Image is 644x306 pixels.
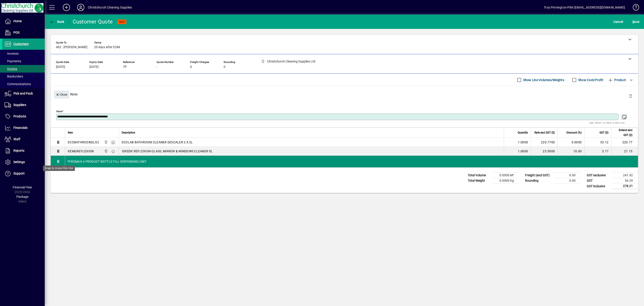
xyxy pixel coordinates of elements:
span: Communications [4,82,31,86]
span: Christchurch Cleaning Supplies Ltd [103,140,108,145]
span: 1.0000 [518,140,528,144]
span: Close [56,91,67,98]
span: Products [13,114,26,118]
div: 220.7700 [534,140,555,144]
div: *PROMAX 4 PRODUCT BOTTLE FILL DISPENSING UNIT [65,156,638,167]
a: Knowledge Base [629,1,638,15]
button: Product [606,76,628,84]
div: Drag to move this line [43,166,75,171]
td: Rounding [523,178,554,183]
span: Payments [4,59,21,63]
span: [DATE] [89,65,99,69]
label: Show Cost/Profit [577,78,603,82]
span: Financials [13,126,28,129]
span: Pick and Pack [13,92,33,95]
td: 0.00 [554,178,581,183]
div: Customer Quote [73,18,113,25]
a: Settings [2,157,45,168]
span: Product [608,76,626,84]
span: Package [16,195,28,198]
span: Backorders [4,75,23,78]
button: Back [48,18,66,26]
span: Staff [13,137,20,141]
a: Backorders [2,73,45,80]
span: Rate excl GST ($) [534,130,555,135]
span: Cancel [613,18,623,25]
td: 0.0000 [557,138,584,147]
span: TP [123,65,127,69]
span: 'GREEN' REFLEXION GLASS, MIRROR & WINDOWS CLEANER 5L [122,149,213,153]
span: Home [13,19,22,23]
span: Invoices [4,52,19,55]
td: Total Weight [466,178,492,183]
button: Delete [625,91,636,101]
div: Christchurch Cleaning Supplies [88,4,132,11]
span: Settings [13,160,25,164]
td: GST inclusive [585,183,611,189]
div: 23.5000 [534,149,555,153]
td: Total Volume [466,173,492,178]
a: Suppliers [2,99,45,111]
span: Item [68,130,73,135]
span: Reports [13,149,24,152]
td: 21.15 [611,147,638,156]
a: Products [2,111,45,122]
span: Support [13,172,25,175]
td: 10.00 [557,147,584,156]
button: Save [631,18,640,26]
a: Invoices [2,50,45,57]
span: ave [632,18,639,25]
span: 0 [190,65,192,69]
button: Close [54,91,69,99]
span: GST ($) [600,130,608,135]
td: 36.29 [611,178,638,183]
button: Profile [74,3,88,11]
a: POS [2,27,45,38]
span: Quantity [518,130,528,135]
span: Customers [13,42,29,46]
td: 3.17 [584,147,611,156]
a: Quotes [2,65,45,73]
span: NEW [119,20,125,23]
td: 220.77 [611,138,638,147]
div: Note [51,86,638,102]
button: Cancel [612,18,624,26]
app-page-header-button: Close [53,92,70,96]
span: - [157,65,157,69]
span: S [632,20,634,24]
td: Freight (excl GST) [523,173,554,178]
span: 0 [224,65,225,69]
span: 1.0000 [518,149,528,153]
span: Description [122,130,135,135]
app-page-header-button: Delete [625,94,636,98]
td: GST [585,178,611,183]
td: 0.0000 M³ [492,173,519,178]
td: 278.21 [611,183,638,189]
app-page-header-button: Back [45,18,69,26]
a: Financials [2,122,45,134]
mat-hint: Use 'Enter' to start a new line [589,120,625,125]
a: Payments [2,57,45,65]
span: POS [13,31,19,34]
button: Add [59,3,74,11]
span: Extend excl GST ($) [614,128,632,138]
div: ECOBATHROOM2LX2 [68,140,99,144]
span: Suppliers [13,103,26,107]
span: Back [49,20,64,24]
a: Reports [2,145,45,156]
span: Christchurch Cleaning Supplies Ltd [103,149,108,154]
span: 492 - [PERSON_NAME] [56,45,87,49]
a: Communications [2,80,45,88]
a: Staff [2,134,45,145]
td: 33.12 [584,138,611,147]
span: 20 days after EOM [94,45,120,49]
td: 0.0000 Kg [492,178,519,183]
td: 0.00 [554,173,581,178]
mat-label: Note [56,110,62,113]
span: Discount (%) [566,130,582,135]
label: Show Line Volumes/Weights [522,78,564,82]
div: KEMGREFLEXION [68,149,94,153]
td: GST exclusive [585,173,611,178]
a: Home [2,16,45,27]
td: 241.92 [611,173,638,178]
